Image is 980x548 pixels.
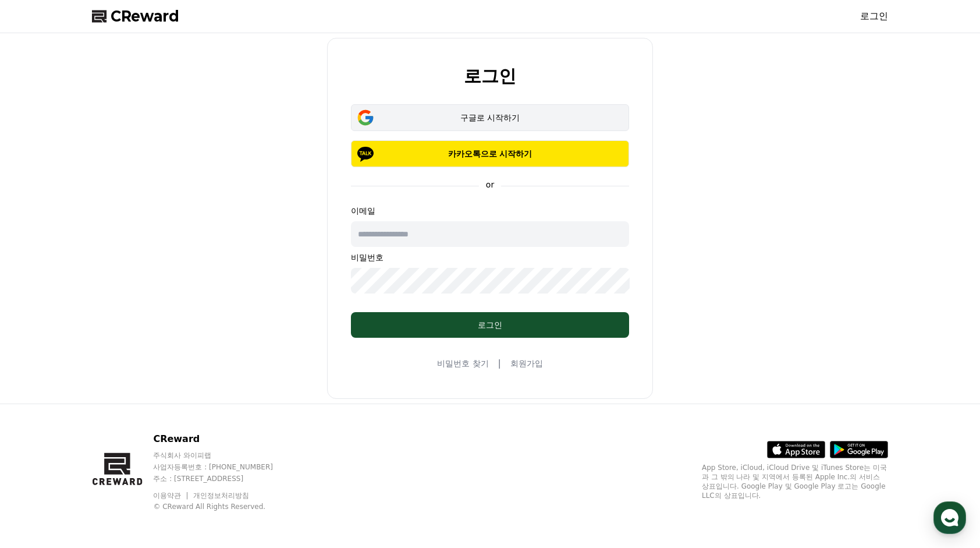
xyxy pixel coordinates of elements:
[106,387,120,397] span: 대화
[351,104,629,131] button: 구글로 시작하기
[368,148,612,160] p: 카카오톡으로 시작하기
[860,9,888,23] a: 로그인
[153,492,190,500] a: 이용약관
[77,369,150,398] a: 대화
[351,312,629,338] button: 로그인
[368,112,612,123] div: 구글로 시작하기
[3,369,77,398] a: 홈
[153,474,295,483] p: 주소 : [STREET_ADDRESS]
[153,432,295,446] p: CReward
[351,140,629,167] button: 카카오톡으로 시작하기
[193,492,249,500] a: 개인정보처리방침
[510,358,543,369] a: 회원가입
[92,7,179,26] a: CReward
[111,7,179,26] span: CReward
[702,463,888,500] p: App Store, iCloud, iCloud Drive 및 iTunes Store는 미국과 그 밖의 나라 및 지역에서 등록된 Apple Inc.의 서비스 상표입니다. Goo...
[150,369,223,398] a: 설정
[374,319,606,331] div: 로그인
[498,356,501,370] span: |
[351,205,629,217] p: 이메일
[37,387,44,396] span: 홈
[153,462,295,472] p: 사업자등록번호 : [PHONE_NUMBER]
[153,502,295,511] p: © CReward All Rights Reserved.
[464,66,516,86] h2: 로그인
[351,252,629,263] p: 비밀번호
[437,358,488,369] a: 비밀번호 찾기
[153,451,295,460] p: 주식회사 와이피랩
[479,179,501,190] p: or
[180,387,194,396] span: 설정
